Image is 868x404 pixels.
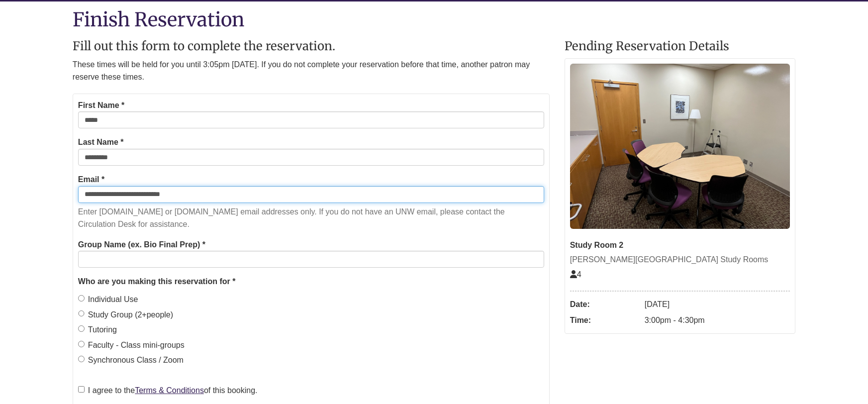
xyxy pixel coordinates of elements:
[645,297,790,312] dd: [DATE]
[135,386,204,395] a: Terms & Conditions
[78,238,205,251] label: Group Name (ex. Bio Final Prep) *
[78,205,544,231] p: Enter [DOMAIN_NAME] or [DOMAIN_NAME] email addresses only. If you do not have an UNW email, pleas...
[570,312,640,328] dt: Time:
[78,325,85,332] input: Tutoring
[78,341,85,347] input: Faculty - Class mini-groups
[78,339,185,352] label: Faculty - Class mini-groups
[78,173,104,186] label: Email *
[570,253,790,266] div: [PERSON_NAME][GEOGRAPHIC_DATA] Study Rooms
[78,275,544,288] legend: Who are you making this reservation for *
[78,293,138,306] label: Individual Use
[570,297,640,312] dt: Date:
[78,310,85,317] input: Study Group (2+people)
[78,308,173,321] label: Study Group (2+people)
[73,40,550,53] h2: Fill out this form to complete the reservation.
[78,356,85,362] input: Synchronous Class / Zoom
[570,239,790,252] div: Study Room 2
[570,270,581,279] span: The capacity of this space
[78,136,124,149] label: Last Name *
[565,40,795,53] h2: Pending Reservation Details
[78,386,85,393] input: I agree to theTerms & Conditionsof this booking.
[570,64,790,229] img: Study Room 2
[645,312,790,328] dd: 3:00pm - 4:30pm
[78,99,124,112] label: First Name *
[73,9,795,30] h1: Finish Reservation
[78,384,258,397] label: I agree to the of this booking.
[78,295,85,302] input: Individual Use
[73,58,550,84] p: These times will be held for you until 3:05pm [DATE]. If you do not complete your reservation bef...
[78,323,117,336] label: Tutoring
[78,354,184,367] label: Synchronous Class / Zoom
